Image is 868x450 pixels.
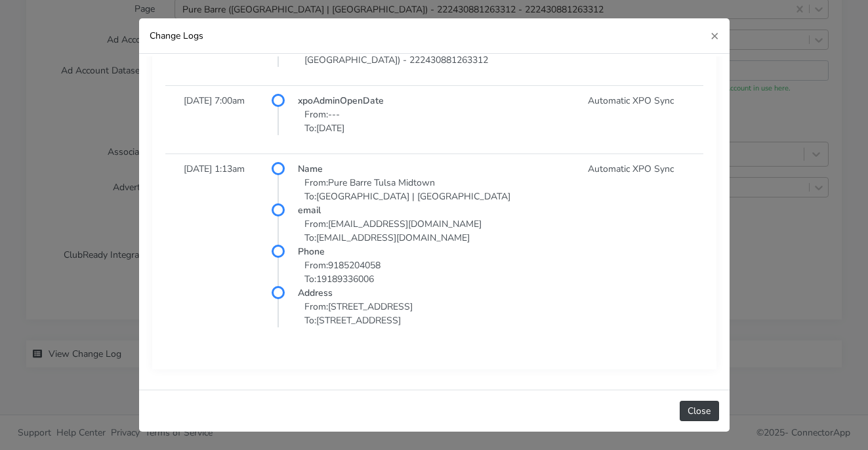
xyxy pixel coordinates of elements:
p: From: [STREET_ADDRESS] To: [STREET_ADDRESS] [298,300,551,327]
button: Close [700,18,730,53]
p: From: --- To: [DATE] [298,108,551,135]
strong: Address [298,287,333,299]
p: From: Pure Barre Tulsa Midtown To: [GEOGRAPHIC_DATA] | [GEOGRAPHIC_DATA] [298,176,551,203]
p: From: [EMAIL_ADDRESS][DOMAIN_NAME] To: [EMAIL_ADDRESS][DOMAIN_NAME] [298,217,551,245]
h5: Change Logs [150,29,203,43]
p: From: 9185204058 To: 19189336006 [298,258,551,286]
td: [DATE] 1:13am [165,154,264,346]
td: Automatic XPO Sync [559,154,703,346]
span: × [711,26,719,45]
strong: xpoAdminOpenDate [298,94,384,107]
strong: Phone [298,245,325,258]
td: Automatic XPO Sync [559,86,703,154]
button: Close [680,401,718,421]
td: [DATE] 7:00am [165,86,264,154]
strong: email [298,204,321,216]
strong: Name [298,163,323,175]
